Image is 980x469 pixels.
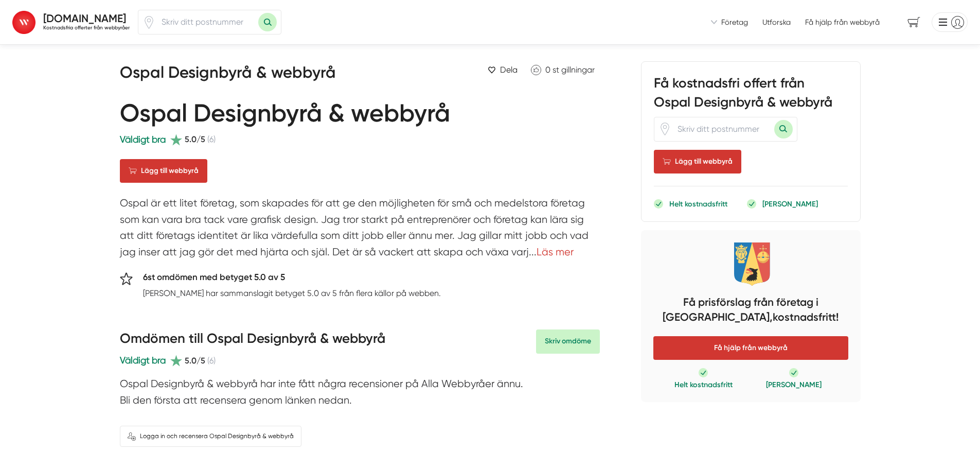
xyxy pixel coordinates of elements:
a: Skriv omdöme [536,329,600,353]
span: Dela [500,63,518,76]
h4: Få prisförslag från företag i [GEOGRAPHIC_DATA], kostnadsfritt! [653,294,848,328]
: Lägg till webbyrå [654,150,741,173]
span: Få hjälp från webbyrå [805,17,880,27]
p: [PERSON_NAME] [766,379,822,390]
: Lägg till webbyrå [120,159,207,183]
p: Helt kostnadsfritt [669,199,727,209]
svg: Pin / Karta [658,123,671,135]
span: 5.0/5 [185,133,205,146]
span: (6) [207,354,216,367]
button: Sök med postnummer [774,120,793,138]
p: [PERSON_NAME] har sammanslagit betyget 5.0 av 5 från flera källor på webben. [143,287,441,300]
h2: Kostnadsfria offerter från webbyråer [43,24,130,31]
span: Få hjälp från webbyrå [653,336,848,360]
h1: Ospal Designbyrå & webbyrå [120,98,450,132]
span: navigation-cart [900,13,928,31]
h3: Omdömen till Ospal Designbyrå & webbyrå [120,329,385,353]
span: Klicka för att använda din position. [142,16,155,29]
img: Alla Webbyråer [12,11,35,34]
a: Alla Webbyråer [DOMAIN_NAME] Kostnadsfria offerter från webbyråer [12,8,130,36]
a: Läs mer [537,246,574,258]
h5: 6st omdömen med betyget 5.0 av 5 [143,270,441,287]
input: Skriv ditt postnummer [155,10,258,34]
span: Företag [721,17,748,27]
a: Klicka för att gilla Ospal Designbyrå & webbyrå [526,61,600,78]
svg: Pin / Karta [142,16,155,29]
span: 0 [545,65,550,75]
h3: Få kostnadsfri offert från Ospal Designbyrå & webbyrå [654,74,848,116]
span: st gillningar [553,65,595,75]
input: Skriv ditt postnummer [671,117,774,141]
span: Väldigt bra [120,134,166,145]
a: Logga in och recensera Ospal Designbyrå & webbyrå [120,426,301,447]
a: Dela [484,61,522,78]
span: Väldigt bra [120,355,166,366]
span: (6) [207,133,216,146]
p: Ospal är ett litet företag, som skapades för att ge den möjligheten för små och medelstora företa... [120,195,600,265]
span: Logga in och recensera Ospal Designbyrå & webbyrå [140,431,294,441]
span: 5.0/5 [185,354,205,367]
span: Klicka för att använda din position. [658,123,671,135]
p: Helt kostnadsfritt [674,379,733,390]
button: Sök med postnummer [258,13,277,31]
p: [PERSON_NAME] [762,199,818,209]
a: Utforska [762,17,791,27]
p: Ospal Designbyrå & webbyrå har inte fått några recensioner på Alla Webbyråer ännu. Bli den första... [120,376,600,413]
strong: [DOMAIN_NAME] [43,12,126,25]
h2: Ospal Designbyrå & webbyrå [120,61,383,90]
